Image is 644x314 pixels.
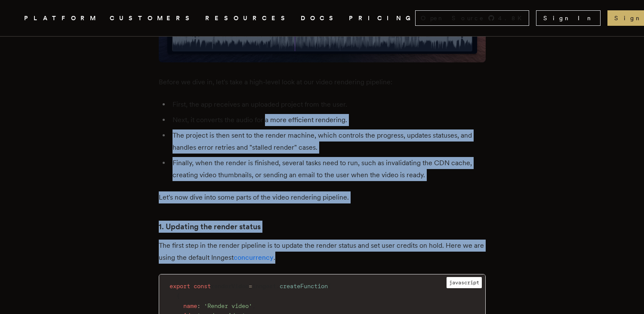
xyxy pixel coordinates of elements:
[301,13,339,24] a: DOCS
[498,14,527,22] span: 4.8 K
[169,283,190,289] span: export
[276,283,280,289] span: .
[252,283,276,289] span: inngest
[159,221,486,233] h3: 1. Updating the render status
[211,283,249,289] span: renderVideo
[170,129,486,154] li: The project is then sent to the render machine, which controls the progress, updates statuses, an...
[183,302,197,309] span: name
[204,302,252,309] span: 'Render video'
[197,302,200,309] span: :
[159,191,486,203] p: Let's now dive into some parts of the video rendering pipeline.
[24,13,99,24] button: PLATFORM
[252,302,256,309] span: ,
[159,240,486,264] p: The first step in the render pipeline is to update the render status and set user credits on hold...
[328,283,331,289] span: (
[234,253,274,262] a: concurrency
[194,283,211,289] span: const
[349,13,415,24] a: PRICING
[170,157,486,181] li: Finally, when the render is finished, several tasks need to run, such as invalidating the CDN cac...
[249,283,252,289] span: =
[536,10,601,26] a: Sign In
[176,292,180,299] span: {
[110,13,195,24] a: CUSTOMERS
[280,283,328,289] span: createFunction
[170,114,486,126] li: Next, it converts the audio for a more efficient rendering.
[421,14,484,22] span: Open Source
[447,277,482,288] span: javascript
[205,13,290,24] button: RESOURCES
[170,99,486,111] li: First, the app receives an uploaded project from the user.
[159,76,486,88] p: Before we dive in, let's take a high-level look at our video rendering pipeline:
